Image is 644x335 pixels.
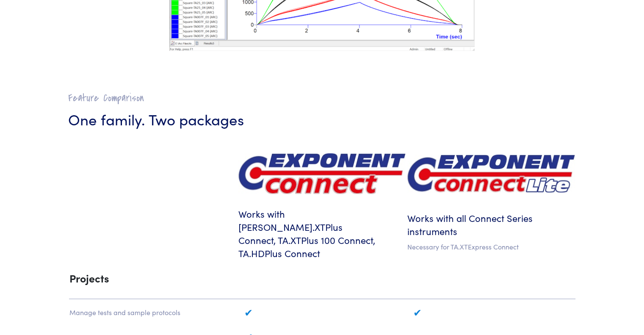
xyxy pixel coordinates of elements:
h6: Works with all Connect Series instruments [407,212,575,238]
td: ✔ [238,300,406,324]
h6: Works with [PERSON_NAME].XTPlus Connect, TA.XTPlus 100 Connect, TA.HDPlus Connect [238,208,406,260]
th: Projects [69,270,575,299]
td: Manage tests and sample protocols [69,300,237,324]
td: ✔ [407,300,575,324]
img: exponent-logo.png [238,153,406,194]
img: exponent-lite-logo.png [407,155,575,193]
h2: Feature Comparison [68,91,576,105]
p: Necessary for TA.XTExpress Connect [407,241,575,252]
h3: One family. Two packages [68,108,576,129]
